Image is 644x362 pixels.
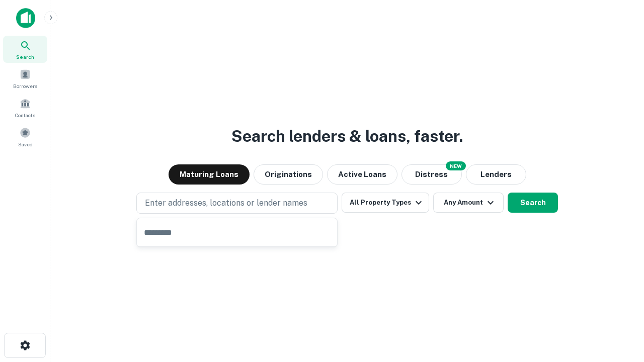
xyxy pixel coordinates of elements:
p: Enter addresses, locations or lender names [145,197,307,209]
h3: Search lenders & loans, faster. [231,124,463,148]
button: Originations [254,164,323,185]
a: Borrowers [3,65,47,92]
button: Maturing Loans [169,164,250,185]
button: Search distressed loans with lien and other non-mortgage details. [401,164,462,185]
button: Any Amount [433,193,504,213]
img: capitalize-icon.png [16,8,35,28]
button: All Property Types [342,193,429,213]
span: Borrowers [13,82,37,90]
a: Search [3,36,47,63]
span: Saved [18,140,33,148]
button: Search [508,193,558,213]
span: Search [16,53,34,61]
div: NEW [446,161,466,170]
iframe: Chat Widget [594,282,644,330]
a: Saved [3,123,47,150]
a: Contacts [3,94,47,121]
button: Enter addresses, locations or lender names [136,193,338,214]
span: Contacts [15,111,35,119]
button: Active Loans [327,164,397,185]
button: Lenders [466,164,526,185]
